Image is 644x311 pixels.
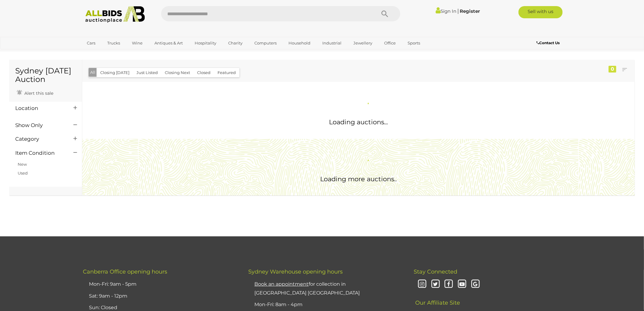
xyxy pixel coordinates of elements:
[417,279,428,290] i: Instagram
[370,6,400,21] button: Search
[248,268,343,275] span: Sydney Warehouse opening hours
[320,175,397,183] span: Loading more auctions..
[444,279,454,290] i: Facebook
[191,38,220,48] a: Hospitality
[457,279,468,290] i: Youtube
[414,268,458,275] span: Stay Connected
[254,281,309,287] u: Book an appointment
[609,66,616,72] div: 0
[103,38,124,48] a: Trucks
[150,38,187,48] a: Antiques & Art
[15,88,55,97] a: Alert this sale
[87,278,233,290] li: Mon-Fri: 9am - 5pm
[460,8,480,14] a: Register
[253,299,398,311] li: Mon-Fri: 8am - 4pm
[83,38,99,48] a: Cars
[404,38,424,48] a: Sports
[349,38,376,48] a: Jewellery
[161,68,194,77] button: Closing Next
[15,122,64,128] h4: Show Only
[250,38,281,48] a: Computers
[83,268,167,275] span: Canberra Office opening hours
[329,118,388,126] span: Loading auctions...
[436,8,456,14] a: Sign In
[414,290,460,306] span: Our Affiliate Site
[133,68,161,77] button: Just Listed
[18,162,27,167] a: New
[318,38,345,48] a: Industrial
[518,6,563,18] a: Sell with us
[128,38,147,48] a: Wine
[254,281,360,296] a: Book an appointmentfor collection in [GEOGRAPHIC_DATA] [GEOGRAPHIC_DATA]
[89,68,97,77] button: All
[15,105,64,111] h4: Location
[15,67,76,83] h1: Sydney [DATE] Auction
[82,6,148,23] img: Allbids.com.au
[430,279,441,290] i: Twitter
[470,279,481,290] i: Google
[193,68,214,77] button: Closed
[380,38,400,48] a: Office
[15,136,64,142] h4: Category
[15,150,64,156] h4: Item Condition
[18,171,28,175] a: Used
[214,68,239,77] button: Featured
[285,38,314,48] a: Household
[97,68,133,77] button: Closing [DATE]
[457,8,459,14] span: |
[23,90,53,96] span: Alert this sale
[224,38,246,48] a: Charity
[83,48,134,58] a: [GEOGRAPHIC_DATA]
[536,40,561,46] a: Contact Us
[87,290,233,302] li: Sat: 9am - 12pm
[536,41,560,45] b: Contact Us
